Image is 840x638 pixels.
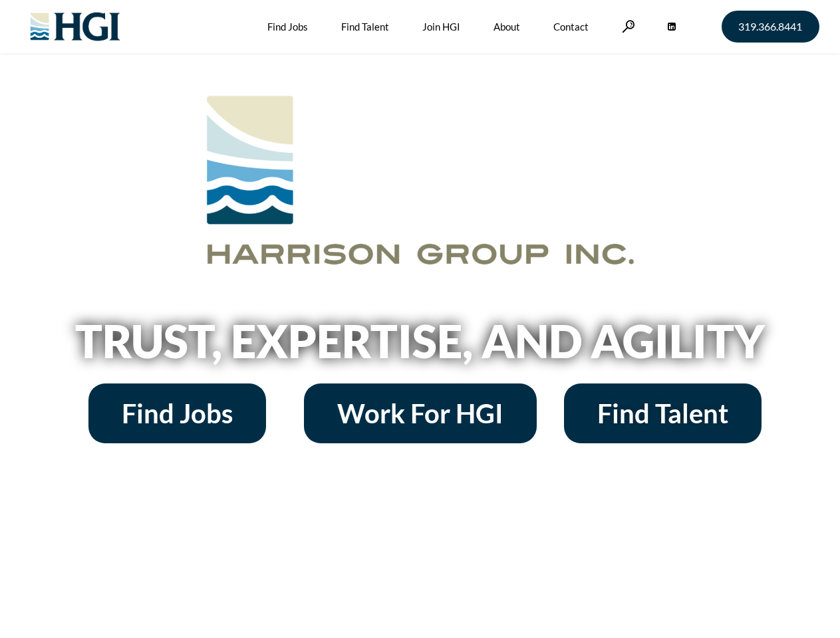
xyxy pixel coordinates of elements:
h2: Trust, Expertise, and Agility [41,318,799,364]
a: Find Jobs [88,383,266,443]
span: Find Jobs [122,400,233,427]
a: Search [622,20,635,33]
span: 319.366.8441 [738,21,802,32]
span: Work For HGI [337,400,503,427]
a: 319.366.8441 [722,11,819,43]
span: Find Talent [597,400,728,427]
a: Work For HGI [304,383,537,443]
a: Find Talent [564,383,762,443]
